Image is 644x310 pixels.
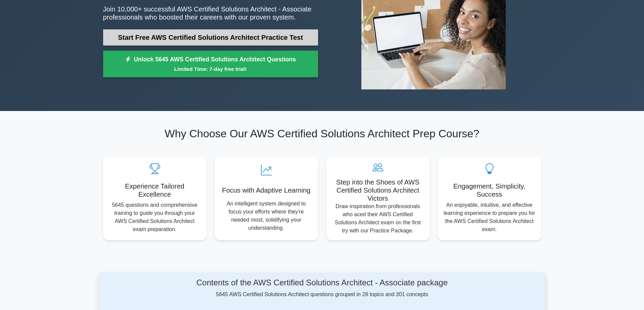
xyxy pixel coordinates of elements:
a: Unlock 5645 AWS Certified Solutions Architect QuestionsLimited Time: 7-day free trial! [103,51,318,78]
h5: Step into the Shoes of AWS Certified Solutions Architect Victors [332,178,424,202]
h5: Engagement, Simplicity, Success [443,182,536,198]
div: 5645 AWS Certified Solutions Architect questions grouped in 28 topics and 301 concepts [163,278,481,299]
h5: Focus with Adaptive Learning [220,186,313,194]
h5: Experience Tailored Excellence [109,182,201,198]
a: Start Free AWS Certified Solutions Architect Practice Test [103,29,318,46]
h4: Contents of the AWS Certified Solutions Architect - Associate package [163,278,481,288]
p: An intelligent system designed to focus your efforts where they're needed most, solidifying your ... [220,200,313,232]
h2: Why Choose Our AWS Certified Solutions Architect Prep Course? [103,127,541,140]
p: 5645 questions and comprehensive training to guide you through your AWS Certified Solutions Archi... [109,201,201,233]
p: An enjoyable, intuitive, and effective learning experience to prepare you for the AWS Certified S... [443,201,536,233]
p: Join 10,000+ successful AWS Certified Solutions Architect - Associate professionals who boosted t... [103,5,318,21]
p: Draw inspiration from professionals who aced their AWS Certified Solutions Architect exam on the ... [332,202,424,235]
small: Limited Time: 7-day free trial! [112,65,310,73]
